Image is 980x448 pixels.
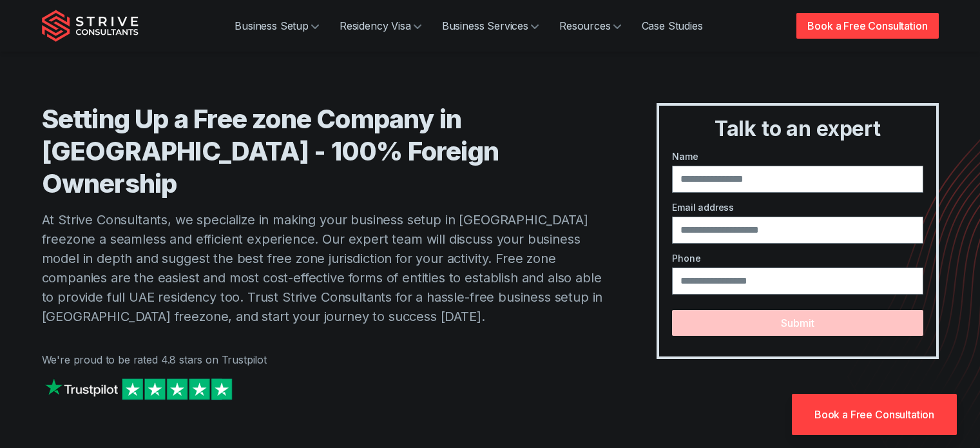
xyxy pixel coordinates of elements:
label: Name [672,150,923,163]
p: We're proud to be rated 4.8 stars on Trustpilot [42,352,606,367]
img: Strive on Trustpilot [42,375,235,403]
a: Business Setup [224,13,329,39]
a: Residency Visa [329,13,432,39]
h1: Setting Up a Free zone Company in [GEOGRAPHIC_DATA] - 100% Foreign Ownership [42,103,606,200]
label: Phone [672,251,923,265]
p: At Strive Consultants, we specialize in making your business setup in [GEOGRAPHIC_DATA] freezone ... [42,210,606,326]
a: Business Services [432,13,549,39]
a: Case Studies [631,13,713,39]
a: Book a Free Consultation [796,13,938,39]
h3: Talk to an expert [664,116,930,142]
label: Email address [672,200,923,214]
img: Strive Consultants [42,10,139,42]
a: Book a Free Consultation [792,394,957,435]
button: Submit [672,310,923,336]
a: Resources [549,13,631,39]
